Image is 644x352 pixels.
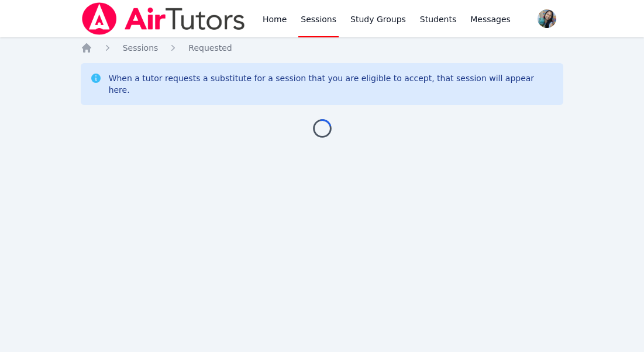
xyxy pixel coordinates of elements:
span: Sessions [123,43,159,53]
span: Messages [470,13,511,25]
a: Sessions [123,42,159,54]
a: Requested [188,42,232,54]
nav: Breadcrumb [81,42,564,54]
span: Requested [188,43,232,53]
div: When a tutor requests a substitute for a session that you are eligible to accept, that session wi... [109,72,555,96]
img: Air Tutors [81,2,246,35]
